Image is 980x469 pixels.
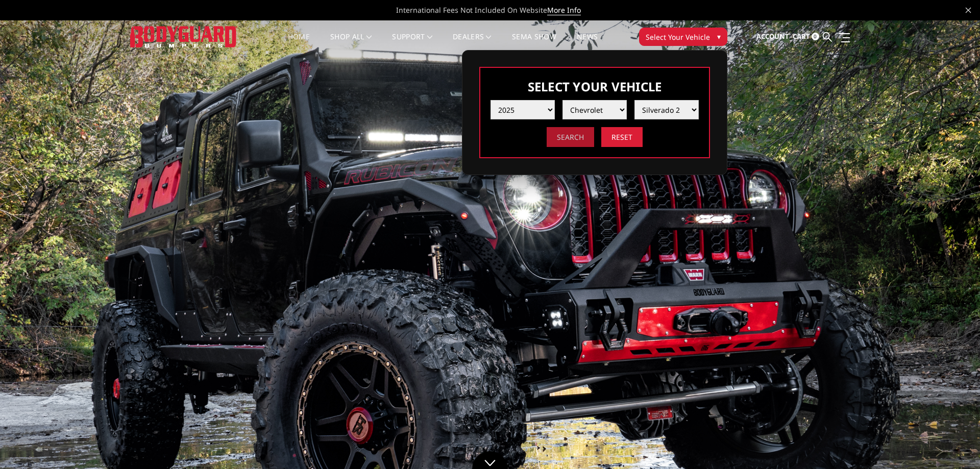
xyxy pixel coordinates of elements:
span: 0 [812,33,819,40]
a: News [577,33,598,53]
h3: Select Your Vehicle [491,78,699,95]
button: 5 of 5 [933,320,943,337]
input: Search [547,127,594,147]
button: 1 of 5 [933,255,943,271]
a: shop all [330,33,372,53]
button: 3 of 5 [933,288,943,304]
button: 4 of 5 [933,304,943,320]
img: BODYGUARD BUMPERS [130,26,237,47]
a: SEMA Show [512,33,556,53]
button: Select Your Vehicle [639,28,727,46]
span: Select Your Vehicle [646,32,710,42]
a: Support [392,33,432,53]
button: 2 of 5 [933,271,943,288]
a: Dealers [453,33,492,53]
a: Home [288,33,310,53]
input: Reset [601,127,643,147]
span: Cart [793,32,810,41]
a: Click to Down [472,451,508,469]
a: Cart 0 [793,23,819,51]
span: Account [756,32,789,41]
a: More Info [547,5,581,15]
span: ▾ [717,31,721,42]
a: Account [756,23,789,51]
